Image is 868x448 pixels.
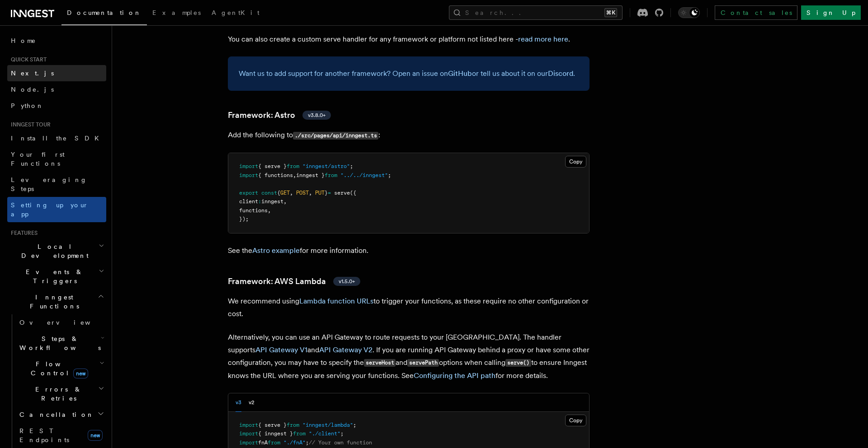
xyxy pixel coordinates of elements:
span: }); [239,216,249,222]
a: read more here [518,35,568,43]
span: Cancellation [16,410,94,419]
span: "../../inngest" [340,172,388,178]
a: Sign Up [801,5,861,20]
span: import [239,430,258,437]
a: Discord [548,69,573,78]
span: Install the SDK [11,135,104,142]
a: GitHub [448,69,472,78]
span: = [328,190,331,196]
span: REST Endpoints [19,427,69,443]
span: , [309,190,312,196]
span: , [293,172,296,178]
p: We recommend using to trigger your functions, as these require no other configuration or cost. [228,295,590,320]
span: Node.js [11,86,54,93]
span: ; [350,163,353,169]
span: , [268,207,271,214]
span: const [261,190,277,196]
span: Python [11,102,44,109]
span: { functions [258,172,293,178]
a: Next.js [7,65,106,81]
a: Overview [16,314,106,331]
span: Examples [152,9,201,16]
button: Events & Triggers [7,264,106,289]
span: import [239,439,258,446]
p: Alternatively, you can use an API Gateway to route requests to your [GEOGRAPHIC_DATA]. The handle... [228,331,590,382]
span: } [325,190,328,196]
span: ; [306,439,309,446]
span: export [239,190,258,196]
span: Home [11,36,36,45]
span: fnA [258,439,268,446]
span: from [293,430,306,437]
button: Toggle dark mode [678,7,700,18]
span: Steps & Workflows [16,334,101,352]
span: Flow Control [16,359,99,378]
span: new [73,369,88,378]
code: ./src/pages/api/inngest.ts [293,132,378,140]
span: v1.5.0+ [339,278,355,285]
span: { serve } [258,163,287,169]
span: { [277,190,280,196]
a: Contact sales [715,5,797,20]
span: serve [334,190,350,196]
span: PUT [315,190,325,196]
span: inngest [261,198,283,205]
span: ; [340,430,344,437]
span: from [287,163,299,169]
a: Framework: Astrov3.8.0+ [228,109,331,121]
code: serveHost [364,359,396,367]
span: , [290,190,293,196]
span: POST [296,190,309,196]
span: Quick start [7,56,47,63]
button: Errors & Retries [16,381,106,406]
a: Setting up your app [7,197,106,222]
span: // Your own function [309,439,372,446]
a: Your first Functions [7,146,106,172]
span: Documentation [67,9,142,16]
span: , [283,198,287,205]
a: Examples [147,3,206,24]
span: AgentKit [212,9,259,16]
kbd: ⌘K [604,8,617,17]
button: Cancellation [16,406,106,423]
button: v3 [236,393,241,412]
a: Configuring the API path [414,371,495,380]
a: API Gateway V1 [255,345,307,354]
span: Next.js [11,70,54,77]
span: inngest } [296,172,325,178]
span: ({ [350,190,356,196]
button: Copy [565,415,586,426]
span: Inngest Functions [7,293,98,311]
a: API Gateway V2 [319,345,373,354]
span: from [325,172,337,178]
code: serve() [505,359,531,367]
a: Framework: AWS Lambdav1.5.0+ [228,275,360,288]
a: Install the SDK [7,130,106,146]
span: Setting up your app [11,201,89,218]
span: { serve } [258,422,287,428]
span: "inngest/astro" [302,163,350,169]
span: client [239,198,258,205]
span: v3.8.0+ [308,112,325,119]
button: Copy [565,156,586,168]
span: functions [239,207,268,214]
span: Local Development [7,242,99,260]
span: import [239,172,258,178]
a: REST Endpointsnew [16,423,106,448]
button: Search...⌘K [449,5,623,20]
a: Astro example [252,246,300,255]
a: Home [7,33,106,49]
span: ; [353,422,356,428]
span: Features [7,229,38,237]
a: Leveraging Steps [7,172,106,197]
a: Node.js [7,81,106,98]
p: See the for more information. [228,244,590,257]
a: AgentKit [206,3,265,24]
p: You can also create a custom serve handler for any framework or platform not listed here - . [228,33,590,46]
a: Lambda function URLs [299,297,373,305]
p: Add the following to : [228,129,590,142]
a: Python [7,98,106,114]
span: Events & Triggers [7,267,99,285]
span: Your first Functions [11,151,65,167]
span: ; [388,172,391,178]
